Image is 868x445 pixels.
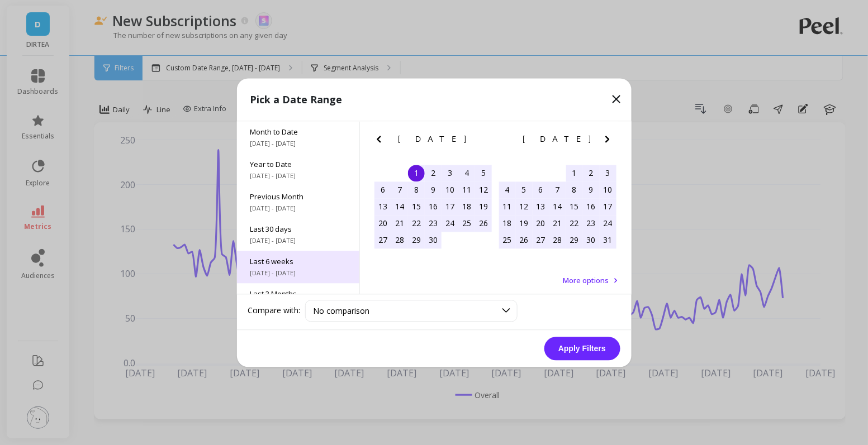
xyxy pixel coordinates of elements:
span: [DATE] [398,135,468,143]
div: Choose Wednesday, April 2nd, 2025 [425,165,442,181]
button: Previous Month [496,132,514,150]
div: Choose Tuesday, April 29th, 2025 [408,232,425,248]
div: Choose Saturday, May 3rd, 2025 [600,165,616,181]
span: [DATE] [523,135,592,143]
div: Choose Friday, April 11th, 2025 [458,181,475,198]
span: [DATE] - [DATE] [250,236,346,245]
div: Choose Thursday, April 24th, 2025 [442,215,458,232]
div: Choose Saturday, April 5th, 2025 [475,165,492,181]
div: Choose Wednesday, April 9th, 2025 [425,181,442,198]
div: Choose Monday, April 21st, 2025 [391,215,408,232]
div: Choose Thursday, May 29th, 2025 [566,232,583,248]
div: Choose Sunday, May 25th, 2025 [499,232,516,248]
div: Choose Friday, April 18th, 2025 [458,198,475,215]
button: Apply Filters [544,337,620,360]
div: Choose Thursday, April 17th, 2025 [442,198,458,215]
div: Choose Friday, May 23rd, 2025 [583,215,600,232]
div: Choose Tuesday, May 13th, 2025 [533,198,549,215]
div: Choose Monday, April 14th, 2025 [391,198,408,215]
span: Month to Date [250,127,346,137]
div: Choose Friday, April 4th, 2025 [458,165,475,181]
div: Choose Sunday, April 6th, 2025 [374,181,391,198]
div: Choose Thursday, April 10th, 2025 [442,181,458,198]
div: Choose Saturday, May 31st, 2025 [600,232,616,248]
div: Choose Tuesday, May 20th, 2025 [533,215,549,232]
div: Choose Tuesday, May 6th, 2025 [533,181,549,198]
div: Choose Wednesday, April 16th, 2025 [425,198,442,215]
div: Choose Sunday, April 20th, 2025 [374,215,391,232]
div: Choose Monday, May 26th, 2025 [516,232,533,248]
div: Choose Saturday, May 10th, 2025 [600,181,616,198]
button: Previous Month [372,132,390,150]
div: Choose Friday, May 30th, 2025 [583,232,600,248]
span: [DATE] - [DATE] [250,204,346,213]
div: Choose Wednesday, May 21st, 2025 [549,215,566,232]
div: Choose Thursday, May 22nd, 2025 [566,215,583,232]
span: Year to Date [250,159,346,169]
div: Choose Thursday, May 1st, 2025 [566,165,583,181]
span: Last 6 weeks [250,256,346,266]
div: Choose Tuesday, April 1st, 2025 [408,165,425,181]
div: Choose Monday, May 19th, 2025 [516,215,533,232]
div: Choose Saturday, April 12th, 2025 [475,181,492,198]
div: Choose Monday, May 5th, 2025 [516,181,533,198]
div: Choose Friday, April 25th, 2025 [458,215,475,232]
span: Previous Month [250,192,346,202]
div: Choose Saturday, April 26th, 2025 [475,215,492,232]
p: Pick a Date Range [250,92,343,107]
div: Choose Sunday, April 13th, 2025 [374,198,391,215]
div: Choose Tuesday, April 22nd, 2025 [408,215,425,232]
label: Compare with: [248,305,301,317]
div: Choose Saturday, April 19th, 2025 [475,198,492,215]
span: Last 3 Months [250,289,346,299]
div: Choose Sunday, May 4th, 2025 [499,181,516,198]
span: Last 30 days [250,224,346,234]
div: Choose Monday, April 7th, 2025 [391,181,408,198]
span: [DATE] - [DATE] [250,171,346,180]
div: Choose Friday, May 2nd, 2025 [583,165,600,181]
div: Choose Tuesday, April 8th, 2025 [408,181,425,198]
div: Choose Thursday, May 15th, 2025 [566,198,583,215]
div: Choose Wednesday, May 7th, 2025 [549,181,566,198]
div: Choose Sunday, May 18th, 2025 [499,215,516,232]
div: Choose Sunday, April 27th, 2025 [374,232,391,248]
div: Choose Sunday, May 11th, 2025 [499,198,516,215]
button: Next Month [601,132,619,150]
div: Choose Wednesday, May 28th, 2025 [549,232,566,248]
div: Choose Wednesday, May 14th, 2025 [549,198,566,215]
div: Choose Thursday, May 8th, 2025 [566,181,583,198]
div: Choose Monday, May 12th, 2025 [516,198,533,215]
div: Choose Wednesday, April 30th, 2025 [425,232,442,248]
span: No comparison [314,305,370,316]
div: Choose Tuesday, May 27th, 2025 [533,232,549,248]
div: Choose Thursday, April 3rd, 2025 [442,165,458,181]
span: [DATE] - [DATE] [250,269,346,277]
span: More options [563,275,609,285]
div: Choose Friday, May 16th, 2025 [583,198,600,215]
div: Choose Monday, April 28th, 2025 [391,232,408,248]
div: Choose Saturday, May 24th, 2025 [600,215,616,232]
div: Choose Friday, May 9th, 2025 [583,181,600,198]
span: [DATE] - [DATE] [250,139,346,148]
div: Choose Wednesday, April 23rd, 2025 [425,215,442,232]
div: month 2025-04 [374,165,492,248]
div: Choose Saturday, May 17th, 2025 [600,198,616,215]
div: Choose Tuesday, April 15th, 2025 [408,198,425,215]
button: Next Month [476,132,494,150]
div: month 2025-05 [499,165,616,248]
